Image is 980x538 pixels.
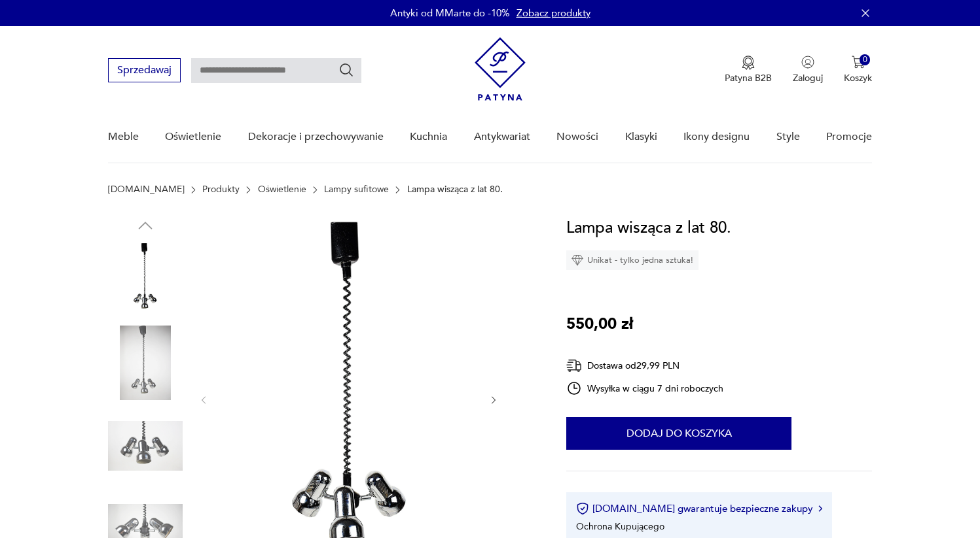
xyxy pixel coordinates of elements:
[108,184,185,195] a: [DOMAIN_NAME]
[475,37,526,101] img: Patyna - sklep z meblami i dekoracjami vintage
[801,56,814,69] img: Ikonka użytkownika
[566,380,723,396] div: Wysyłka w ciągu 7 dni roboczych
[844,56,872,84] button: 0Koszyk
[407,184,503,195] p: Lampa wisząca z lat 80.
[566,358,723,374] div: Dostawa od 29,99 PLN
[793,56,823,84] button: Zaloguj
[725,72,772,84] p: Patyna B2B
[108,67,181,76] a: Sprzedawaj
[776,112,800,162] a: Style
[248,112,384,162] a: Dekoracje i przechowywanie
[683,112,750,162] a: Ikony designu
[324,184,389,195] a: Lampy sufitowe
[566,312,633,337] p: 550,00 zł
[742,56,755,70] img: Ikona medalu
[474,112,530,162] a: Antykwariat
[844,72,872,84] p: Koszyk
[793,72,823,84] p: Zaloguj
[566,358,582,374] img: Ikona dostawy
[576,520,664,533] li: Ochrona Kupującego
[108,409,183,483] img: Zdjęcie produktu Lampa wisząca z lat 80.
[517,7,590,20] a: Zobacz produkty
[108,242,183,316] img: Zdjęcie produktu Lampa wisząca z lat 80.
[338,62,354,78] button: Szukaj
[725,56,772,84] a: Ikona medaluPatyna B2B
[566,250,699,270] div: Unikat - tylko jedna sztuka!
[572,254,583,266] img: Ikona diamentu
[108,112,139,162] a: Meble
[165,112,221,162] a: Oświetlenie
[576,502,822,515] button: [DOMAIN_NAME] gwarantuje bezpieczne zakupy
[410,112,447,162] a: Kuchnia
[818,505,822,512] img: Ikona strzałki w prawo
[576,502,589,515] img: Ikona certyfikatu
[826,112,872,162] a: Promocje
[860,54,871,65] div: 0
[390,7,510,20] p: Antyki od MMarte do -10%
[258,184,306,195] a: Oświetlenie
[725,56,772,84] button: Patyna B2B
[108,58,181,82] button: Sprzedawaj
[625,112,657,162] a: Klasyki
[852,56,865,69] img: Ikona koszyka
[108,326,183,400] img: Zdjęcie produktu Lampa wisząca z lat 80.
[556,112,598,162] a: Nowości
[566,417,791,450] button: Dodaj do koszyka
[202,184,240,195] a: Produkty
[566,216,731,241] h1: Lampa wisząca z lat 80.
